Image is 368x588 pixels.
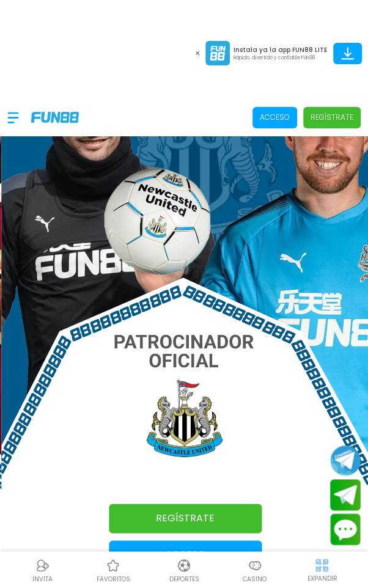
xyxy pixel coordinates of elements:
a: DeportesDeportesDeportes [149,556,219,584]
img: App Logo [205,41,230,65]
img: Casino [248,558,262,573]
button: Join telegram [330,479,361,511]
a: Regístrate [109,504,262,533]
img: Company Logo [31,112,79,122]
button: Join telegram channel [330,444,361,476]
p: Instala ya la app FUN88 LITE [234,45,327,54]
p: favoritos [97,575,130,584]
a: CasinoCasinoCasino [219,556,290,584]
p: Deportes [169,575,199,584]
p: Regístrate [311,112,353,123]
img: Casino Favoritos [106,558,120,573]
p: Casino [243,575,267,584]
a: Casino FavoritosCasino Favoritosfavoritos [78,556,149,584]
img: Deportes [177,558,191,573]
p: INVITA [32,575,53,584]
p: Acceso [260,112,290,123]
p: Rápido, divertido y confiable FUN88 [234,54,327,62]
a: ReferralReferralINVITA [7,556,78,584]
p: EXPANDIR [307,574,337,583]
img: Referral [35,558,50,573]
button: Contact customer service [330,513,361,545]
img: hide [314,557,329,573]
p: Acceso [109,548,262,562]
